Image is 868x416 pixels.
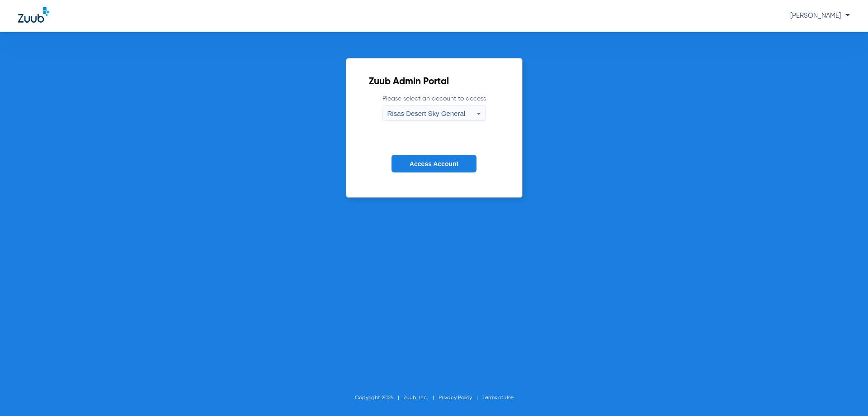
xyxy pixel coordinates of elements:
span: Access Account [410,160,458,167]
label: Please select an account to access [382,94,486,121]
img: Zuub Logo [18,7,49,23]
button: Access Account [392,155,476,172]
a: Privacy Policy [439,395,472,401]
li: Zuub, Inc. [404,393,439,402]
li: Copyright 2025 [355,393,404,402]
a: Terms of Use [482,395,514,401]
iframe: Chat Widget [823,373,868,416]
h2: Zuub Admin Portal [369,77,500,86]
span: Risas Desert Sky General [387,110,466,117]
span: [PERSON_NAME] [790,12,850,19]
